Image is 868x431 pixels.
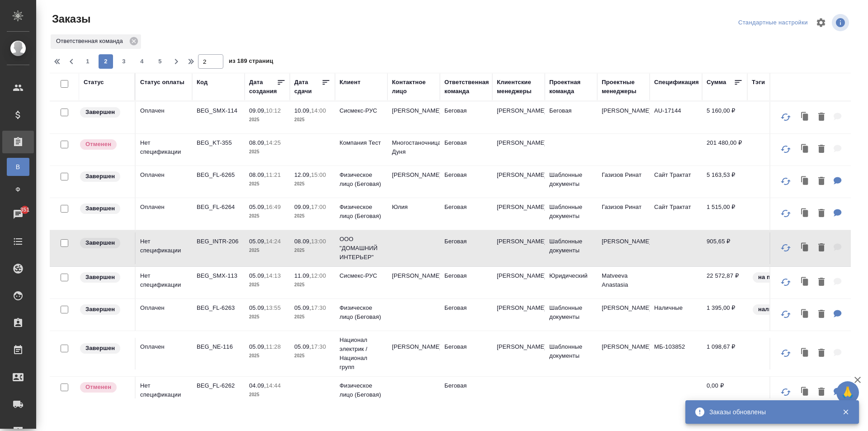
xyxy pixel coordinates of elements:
button: Удалить [814,140,829,159]
p: BEG_KT-355 [197,138,240,147]
span: Заказы [50,12,90,26]
button: Удалить [814,344,829,363]
button: Клонировать [797,204,814,223]
td: Газизов Ринат [597,166,650,198]
td: 1 395,00 ₽ [702,299,747,331]
td: [PERSON_NAME] [492,166,545,198]
p: Физическое лицо (Беговая) [340,303,383,322]
div: Выставляет КМ при направлении счета или после выполнения всех работ/сдачи заказа клиенту. Окончат... [79,342,130,355]
button: Удалить [814,305,829,324]
div: Заказы обновлены [709,407,829,417]
p: 05.09, [294,304,311,311]
span: 1 [80,57,95,66]
button: Клонировать [797,344,814,363]
td: Оплачен [136,166,192,198]
td: Беговая [440,134,492,166]
p: Сисмекс-РУС [340,106,383,115]
p: BEG_NE-116 [197,342,240,351]
p: 2025 [249,180,285,189]
button: Обновить [775,303,797,325]
button: Удалить [814,273,829,292]
p: Завершен [85,108,115,117]
div: Дата сдачи [294,78,321,96]
td: [PERSON_NAME] [597,338,650,369]
td: 5 163,53 ₽ [702,166,747,198]
p: 05.09, [294,343,311,350]
td: Оплачен [136,338,192,369]
p: BEG_FL-6264 [197,203,240,212]
div: Выставляет КМ после отмены со стороны клиента. Если уже после запуска – КМ пишет ПМу про отмену, ... [79,381,130,393]
p: 2025 [249,246,285,255]
button: Клонировать [797,239,814,257]
span: 3 [117,57,131,66]
div: наличные, ин.паспорт [752,303,851,316]
td: 1 515,00 ₽ [702,198,747,230]
p: Физическое лицо (Беговая) [340,381,383,399]
button: Обновить [775,138,797,160]
p: 14:13 [266,272,281,279]
td: Matveeva Anastasia [597,267,650,298]
p: 09.09, [294,204,311,210]
button: Обновить [775,381,797,403]
td: [PERSON_NAME] [597,102,650,133]
td: Беговая [440,267,492,298]
p: Физическое лицо (Беговая) [340,171,383,189]
p: Компания Тест [340,138,383,147]
p: 2025 [249,212,285,221]
div: Статус [84,78,104,87]
button: 5 [153,54,167,69]
button: Клонировать [797,108,814,127]
button: Обновить [775,106,797,128]
td: [PERSON_NAME] [492,338,545,369]
p: 10.09, [294,107,311,114]
td: 1 098,67 ₽ [702,338,747,369]
span: 🙏 [840,383,855,402]
p: 05.09, [249,343,266,350]
p: 2025 [294,115,330,124]
button: Клонировать [797,305,814,324]
td: [PERSON_NAME] [387,166,440,198]
p: 10:12 [266,107,281,114]
td: [PERSON_NAME] [387,267,440,298]
button: 3 [117,54,131,69]
p: BEG_FL-6265 [197,171,240,180]
div: Контактное лицо [392,78,435,96]
td: 905,65 ₽ [702,232,747,264]
span: Ф [11,185,25,194]
span: 351 [15,205,35,214]
p: 2025 [249,147,285,156]
td: AU-17144 [650,102,702,133]
div: Выставляет КМ при направлении счета или после выполнения всех работ/сдачи заказа клиенту. Окончат... [79,203,130,215]
div: Код [197,78,208,87]
p: 2025 [249,280,285,289]
p: 2025 [249,115,285,124]
td: [PERSON_NAME] [597,232,650,264]
p: 12:00 [311,272,326,279]
p: 05.09, [249,204,266,210]
button: Удалить [814,204,829,223]
div: Статус оплаты [140,78,184,87]
p: BEG_FL-6263 [197,303,240,313]
td: Беговая [440,166,492,198]
p: BEG_SMX-113 [197,271,240,280]
p: 2025 [249,313,285,322]
p: Завершен [85,204,115,213]
p: наличные [758,305,788,314]
p: 14:24 [266,238,281,245]
div: Выставляет КМ после отмены со стороны клиента. Если уже после запуска – КМ пишет ПМу про отмену, ... [79,138,130,151]
a: 351 [2,203,34,226]
div: Спецификация [654,78,699,87]
div: Выставляет КМ при направлении счета или после выполнения всех работ/сдачи заказа клиенту. Окончат... [79,271,130,284]
td: Нет спецификации [136,267,192,298]
td: Сайт Трактат [650,166,702,198]
button: Обновить [775,171,797,192]
div: Дата создания [249,78,277,96]
p: 08.09, [249,139,266,146]
p: 2025 [294,351,330,360]
p: 14:25 [266,139,281,146]
span: 4 [135,57,149,66]
div: Проектные менеджеры [602,78,645,96]
button: Обновить [775,203,797,224]
p: 2025 [249,390,285,399]
p: 11.09, [294,272,311,279]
